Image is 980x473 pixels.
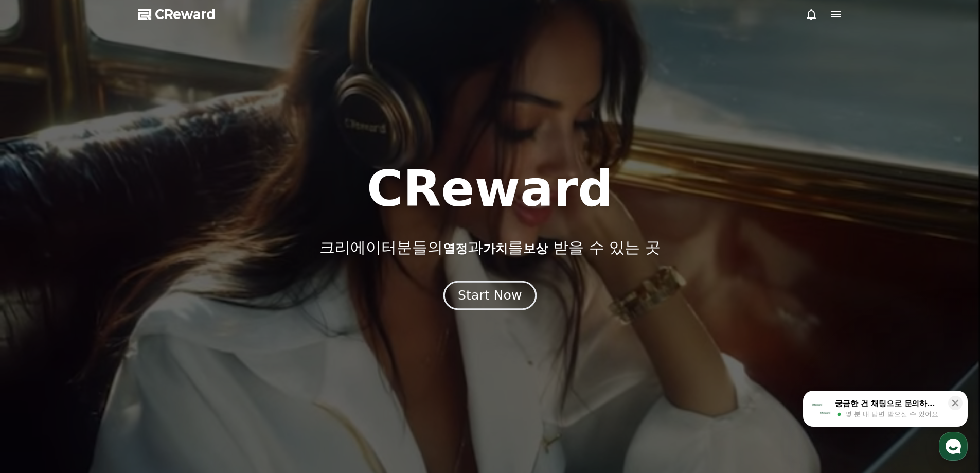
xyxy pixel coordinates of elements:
div: Start Now [458,287,522,304]
span: CReward [155,6,216,23]
span: 열정 [443,241,468,256]
h1: CReward [367,164,613,214]
a: Start Now [446,292,534,302]
span: 가치 [483,241,508,256]
button: Start Now [443,281,537,310]
span: 보상 [523,241,548,256]
a: CReward [138,6,216,23]
p: 크리에이터분들의 과 를 받을 수 있는 곳 [319,238,660,257]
